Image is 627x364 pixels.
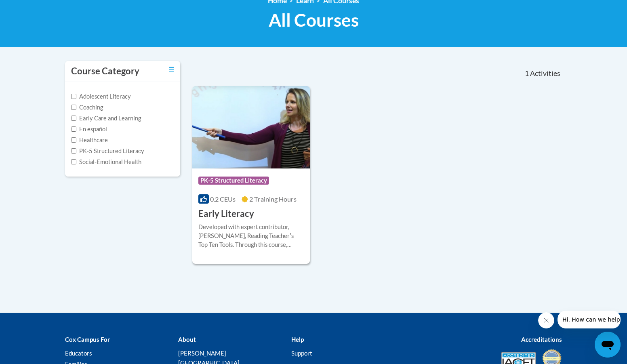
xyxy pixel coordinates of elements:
span: Hi. How can we help? [5,6,65,12]
label: Healthcare [71,136,108,145]
span: 1 [525,69,529,78]
span: All Courses [269,9,359,31]
b: Cox Campus For [65,336,110,343]
a: Toggle collapse [169,65,174,74]
label: Adolescent Literacy [71,92,131,101]
iframe: Button to launch messaging window [595,332,621,358]
span: 0.2 CEUs [210,195,236,203]
label: Coaching [71,103,103,112]
label: En español [71,125,107,134]
input: Checkbox for Options [71,94,76,99]
a: Educators [65,349,92,357]
input: Checkbox for Options [71,137,76,143]
span: Activities [530,69,560,78]
b: Accreditations [521,336,562,343]
input: Checkbox for Options [71,105,76,110]
iframe: Close message [538,312,554,328]
span: 2 Training Hours [249,195,297,203]
input: Checkbox for Options [71,116,76,121]
label: Early Care and Learning [71,114,141,123]
span: PK-5 Structured Literacy [198,177,269,185]
h3: Course Category [71,65,139,78]
label: PK-5 Structured Literacy [71,147,144,156]
b: Help [291,336,304,343]
input: Checkbox for Options [71,159,76,164]
a: Support [291,349,312,357]
b: About [178,336,196,343]
h3: Early Literacy [198,208,254,220]
a: Course LogoPK-5 Structured Literacy0.2 CEUs2 Training Hours Early LiteracyDeveloped with expert c... [192,86,310,264]
img: Course Logo [192,86,310,168]
label: Social-Emotional Health [71,158,141,166]
input: Checkbox for Options [71,148,76,154]
input: Checkbox for Options [71,126,76,132]
iframe: Message from company [558,311,621,328]
div: Developed with expert contributor, [PERSON_NAME], Reading Teacherʹs Top Ten Tools. Through this c... [198,223,304,249]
